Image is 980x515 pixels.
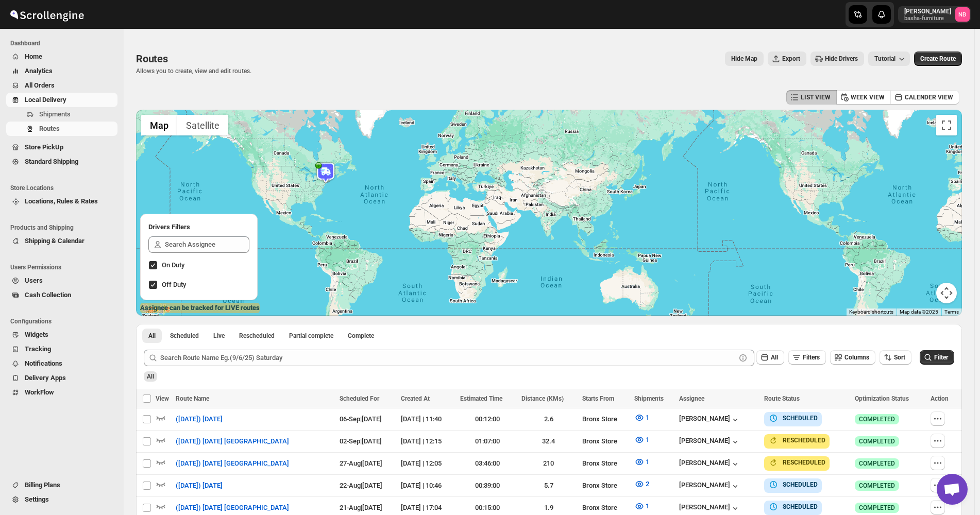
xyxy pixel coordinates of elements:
[859,415,895,423] span: COMPLETED
[521,503,577,513] div: 1.9
[340,415,382,423] span: 06-Sep | [DATE]
[162,261,184,269] span: On Duty
[628,498,655,514] button: 1
[783,437,825,444] b: RESCHEDULED
[6,478,117,492] button: Billing Plans
[25,345,51,353] span: Tracking
[139,302,173,316] a: Open this area in Google Maps (opens a new window)
[170,477,229,494] button: ([DATE]) [DATE]
[855,395,909,402] span: Optimization Status
[6,49,117,64] button: Home
[890,90,959,105] button: CALENDER VIEW
[521,436,577,447] div: 32.4
[768,51,806,66] button: Export
[10,39,119,47] span: Dashboard
[460,414,515,424] div: 00:12:00
[239,332,275,340] span: Rescheduled
[25,158,78,165] span: Standard Shipping
[801,93,831,101] span: LIST VIEW
[160,350,736,366] input: Search Route Name Eg.(9/6/25) Saturday
[944,309,959,315] a: Terms
[783,503,818,510] b: SCHEDULED
[810,51,864,66] button: Hide Drivers
[521,414,577,424] div: 2.6
[147,373,154,380] span: All
[176,395,209,402] span: Route Name
[39,110,71,118] span: Shipments
[771,354,778,361] span: All
[213,332,225,340] span: Live
[868,51,910,66] button: Tutorial
[679,437,740,447] button: [PERSON_NAME]
[25,96,66,104] span: Local Delivery
[874,55,895,63] span: Tutorial
[582,436,628,447] div: Bronx Store
[582,395,614,402] span: Starts From
[783,481,818,488] b: SCHEDULED
[6,78,117,93] button: All Orders
[25,331,48,338] span: Widgets
[679,415,740,425] div: [PERSON_NAME]
[768,435,825,445] button: RESCHEDULED
[401,503,454,513] div: [DATE] | 17:04
[6,356,117,371] button: Notifications
[955,7,970,22] span: Nael Basha
[634,395,664,402] span: Shipments
[783,415,818,422] b: SCHEDULED
[136,53,168,65] span: Routes
[679,503,740,513] div: [PERSON_NAME]
[836,90,891,105] button: WEEK VIEW
[679,395,704,402] span: Assignee
[10,263,119,271] span: Users Permissions
[139,302,173,316] img: Google
[401,414,454,424] div: [DATE] | 11:40
[141,115,177,135] button: Show street map
[148,222,249,232] h2: Drivers Filters
[646,502,649,510] span: 1
[401,395,430,402] span: Created At
[851,93,885,101] span: WEEK VIEW
[894,354,905,361] span: Sort
[582,458,628,469] div: Bronx Store
[959,11,967,18] text: NB
[786,90,837,105] button: LIST VIEW
[176,414,223,424] span: ([DATE]) [DATE]
[10,224,119,232] span: Products and Shipping
[10,184,119,192] span: Store Locations
[177,115,228,135] button: Show satellite imagery
[25,53,42,60] span: Home
[628,476,655,492] button: 2
[170,433,295,450] button: ([DATE]) [DATE] [GEOGRAPHIC_DATA]
[6,273,117,288] button: Users
[859,437,895,445] span: COMPLETED
[764,395,800,402] span: Route Status
[401,480,454,491] div: [DATE] | 10:46
[25,81,55,89] span: All Orders
[460,503,515,513] div: 00:15:00
[39,125,60,132] span: Routes
[165,236,249,253] input: Search Assignee
[348,332,374,340] span: Complete
[646,458,649,466] span: 1
[25,143,63,151] span: Store PickUp
[825,55,858,63] span: Hide Drivers
[6,107,117,122] button: Shipments
[898,6,971,23] button: User menu
[25,359,62,367] span: Notifications
[859,459,895,468] span: COMPLETED
[6,328,117,342] button: Widgets
[340,504,382,511] span: 21-Aug | [DATE]
[646,436,649,443] span: 1
[401,436,454,447] div: [DATE] | 12:15
[25,481,60,489] span: Billing Plans
[6,385,117,400] button: WorkFlow
[340,437,382,445] span: 02-Sep | [DATE]
[521,458,577,469] div: 210
[6,288,117,302] button: Cash Collection
[25,277,43,284] span: Users
[460,395,502,402] span: Estimated Time
[859,504,895,512] span: COMPLETED
[679,481,740,491] button: [PERSON_NAME]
